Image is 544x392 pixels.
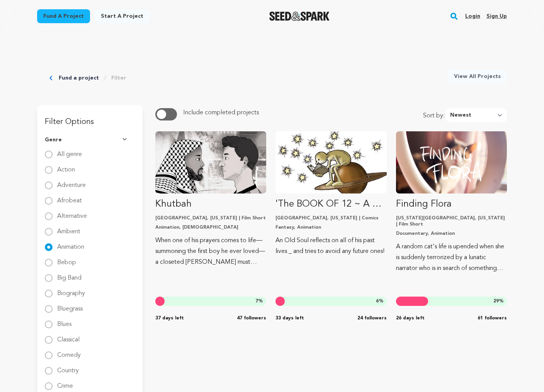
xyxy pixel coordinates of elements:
[396,198,507,210] p: Finding Flora
[486,10,507,22] a: Sign up
[57,207,87,219] label: Alternative
[255,299,258,304] span: 7
[275,224,386,231] p: Fantasy, Animation
[57,176,86,188] label: Adventure
[57,361,79,374] label: Country
[57,161,75,173] label: Action
[237,315,266,321] span: 47 followers
[111,74,126,82] a: Filter
[59,74,99,82] a: Fund a project
[57,269,82,281] label: Big Band
[49,70,126,87] div: Breadcrumb
[275,315,304,321] span: 33 days left
[57,346,81,358] label: Comedy
[155,131,266,268] a: Fund Khutbah
[269,12,330,21] a: Seed&Spark Homepage
[376,299,379,304] span: 6
[357,315,387,321] span: 24 followers
[396,315,425,321] span: 26 days left
[57,145,82,158] label: All genre
[396,131,507,274] a: Fund Finding Flora
[155,198,266,210] p: Khutbah
[255,298,263,304] span: %
[57,300,83,312] label: Bluegrass
[57,238,84,250] label: Animation
[57,192,82,204] label: Afrobeat
[45,130,135,150] button: Genre
[155,315,184,321] span: 37 days left
[37,105,143,130] h3: Filter Options
[57,331,80,343] label: Classical
[275,235,386,257] p: An Old Soul reflects on all of his past lives _ and tries to avoid any future ones!
[275,198,386,210] p: 'The BOOK OF 12 ~ A Memoir of Past Lives'.
[396,241,507,274] p: A random cat's life is upended when she is suddenly terrorized by a lunatic narrator who is in se...
[423,111,446,122] span: Sort by:
[396,231,507,237] p: Documentary, Animation
[493,299,499,304] span: 29
[493,298,504,304] span: %
[155,224,266,231] p: Animation, [DEMOGRAPHIC_DATA]
[183,110,259,116] span: Include completed projects
[396,215,507,227] p: [US_STATE][GEOGRAPHIC_DATA], [US_STATE] | Film Short
[37,9,90,23] a: Fund a project
[155,235,266,268] p: When one of his prayers comes to life—summoning the first boy he ever loved—a closeted [PERSON_NA...
[275,215,386,221] p: [GEOGRAPHIC_DATA], [US_STATE] | Comics
[57,284,85,297] label: Biography
[275,131,386,257] a: Fund &#039;The BOOK OF 12 ~ A Memoir of Past Lives&#039;.
[448,70,507,83] a: View All Projects
[122,138,129,142] img: Seed&Spark Arrow Down Icon
[57,315,71,328] label: Blues
[155,215,266,221] p: [GEOGRAPHIC_DATA], [US_STATE] | Film Short
[95,9,150,23] a: Start a project
[57,377,73,389] label: Crime
[57,222,80,235] label: Ambient
[269,12,330,21] img: Seed&Spark Logo Dark Mode
[376,298,384,304] span: %
[478,315,507,321] span: 61 followers
[465,10,480,22] a: Login
[45,136,62,144] span: Genre
[57,253,76,266] label: Bebop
